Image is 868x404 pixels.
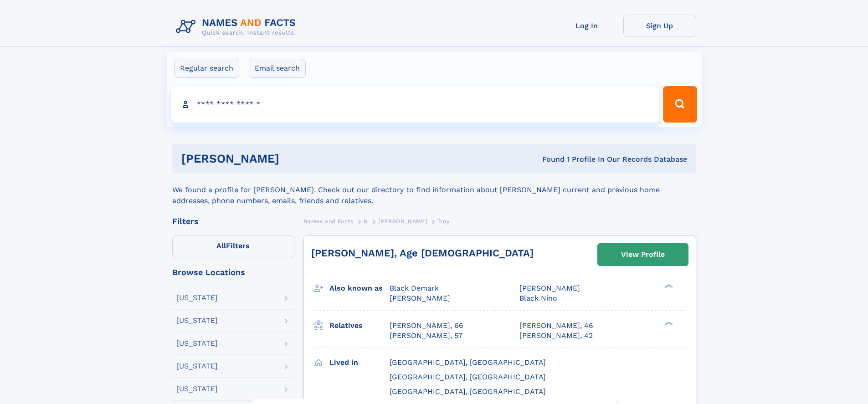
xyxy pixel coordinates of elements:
[249,59,306,78] label: Email search
[411,154,687,164] div: Found 1 Profile In Our Records Database
[172,174,696,206] div: We found a profile for [PERSON_NAME]. Check out our directory to find information about [PERSON_N...
[519,294,557,302] span: Black Nino
[364,215,368,227] a: N
[390,373,546,381] span: [GEOGRAPHIC_DATA], [GEOGRAPHIC_DATA]
[172,217,294,225] div: Filters
[329,281,390,296] h3: Also known as
[378,215,427,227] a: [PERSON_NAME]
[176,363,218,370] div: [US_STATE]
[663,283,673,289] div: ❯
[172,15,303,39] img: Logo Names and Facts
[176,294,218,302] div: [US_STATE]
[621,244,665,265] div: View Profile
[598,244,688,266] a: View Profile
[329,318,390,333] h3: Relatives
[663,320,673,326] div: ❯
[181,153,411,164] h1: [PERSON_NAME]
[390,387,546,396] span: [GEOGRAPHIC_DATA], [GEOGRAPHIC_DATA]
[550,15,623,37] a: Log In
[663,86,697,123] button: Search Button
[171,86,659,123] input: search input
[174,59,239,78] label: Regular search
[519,284,580,292] span: [PERSON_NAME]
[437,218,449,225] span: Trey
[329,355,390,370] h3: Lived in
[390,331,462,341] a: [PERSON_NAME], 57
[172,268,294,276] div: Browse Locations
[176,340,218,347] div: [US_STATE]
[623,15,696,37] a: Sign Up
[364,218,368,225] span: N
[519,331,593,341] a: [PERSON_NAME], 42
[519,321,593,331] a: [PERSON_NAME], 46
[176,385,218,393] div: [US_STATE]
[172,235,294,257] label: Filters
[378,218,427,225] span: [PERSON_NAME]
[311,247,534,259] a: [PERSON_NAME], Age [DEMOGRAPHIC_DATA]
[390,321,463,331] a: [PERSON_NAME], 66
[303,215,354,227] a: Names and Facts
[390,284,439,292] span: Black Demark
[390,294,450,302] span: [PERSON_NAME]
[216,241,226,250] span: All
[176,317,218,324] div: [US_STATE]
[390,358,546,367] span: [GEOGRAPHIC_DATA], [GEOGRAPHIC_DATA]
